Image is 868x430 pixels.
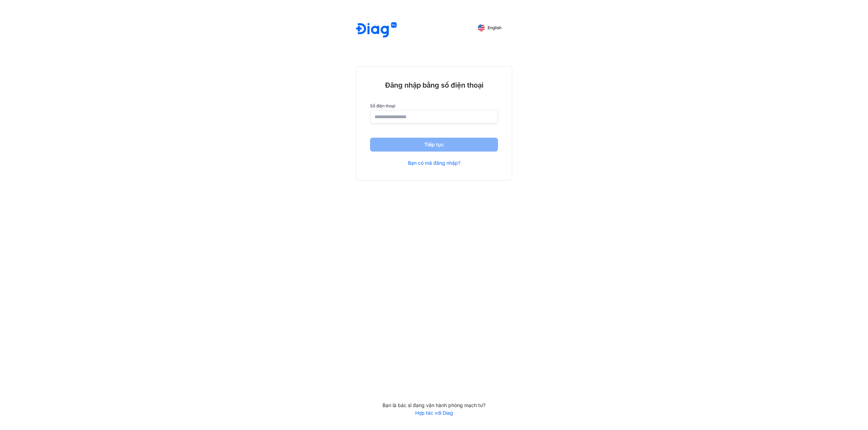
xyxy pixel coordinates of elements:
[356,402,512,408] div: Bạn là bác sĩ đang vận hành phòng mạch tư?
[473,22,506,33] button: English
[408,160,460,166] a: Bạn có mã đăng nhập?
[478,24,485,31] img: English
[370,104,498,108] label: Số điện thoại
[356,410,512,416] a: Hợp tác với Diag
[488,25,501,30] span: English
[356,22,397,39] img: logo
[370,138,498,152] button: Tiếp tục
[370,81,498,90] div: Đăng nhập bằng số điện thoại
